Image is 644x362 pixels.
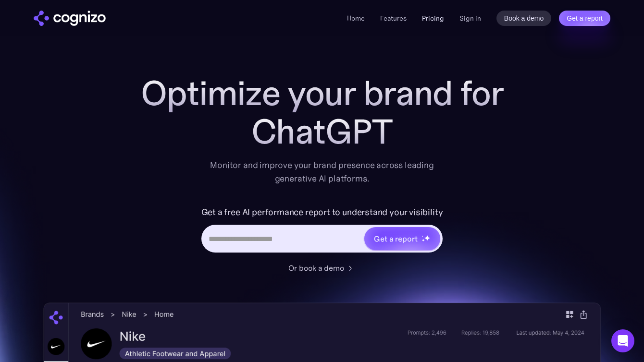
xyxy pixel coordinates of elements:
[288,262,344,274] div: Or book a demo
[424,235,430,241] img: star
[201,205,443,257] form: Hero URL Input Form
[204,158,440,185] div: Monitor and improve your brand presence across leading generative AI platforms.
[201,205,443,220] label: Get a free AI performance report to understand your visibility
[130,74,514,112] h1: Optimize your brand for
[34,11,106,26] img: cognizo logo
[374,233,417,244] div: Get a report
[559,11,610,26] a: Get a report
[459,12,481,24] a: Sign in
[130,112,514,151] div: ChatGPT
[347,14,365,23] a: Home
[421,239,425,242] img: star
[611,329,634,352] div: Open Intercom Messenger
[34,11,106,26] a: home
[288,262,356,274] a: Or book a demo
[496,11,552,26] a: Book a demo
[421,235,423,237] img: star
[380,14,407,23] a: Features
[363,226,441,251] a: Get a reportstarstarstar
[422,14,444,23] a: Pricing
